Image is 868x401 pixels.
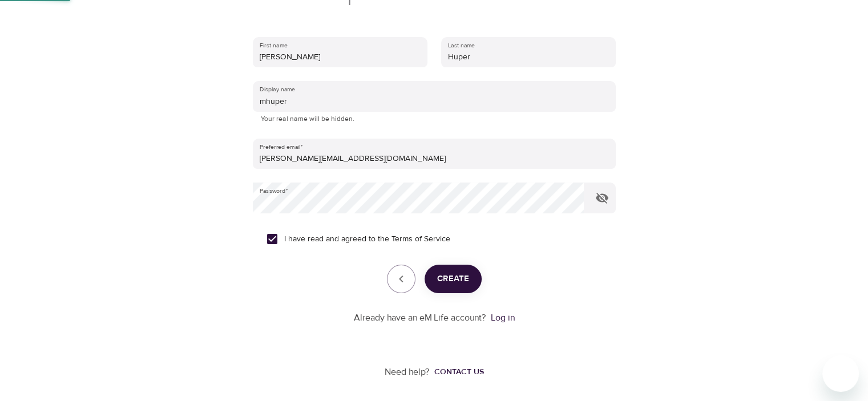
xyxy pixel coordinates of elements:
button: Create [425,265,482,293]
a: Log in [491,312,515,323]
iframe: Button to launch messaging window [822,355,859,392]
span: Create [437,272,469,286]
p: Your real name will be hidden. [261,114,608,125]
a: Terms of Service [391,233,450,245]
p: Already have an eM Life account? [354,311,486,325]
p: Need help? [385,366,430,379]
div: Contact us [434,366,484,378]
span: I have read and agreed to the [284,233,450,245]
a: Contact us [430,366,484,378]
